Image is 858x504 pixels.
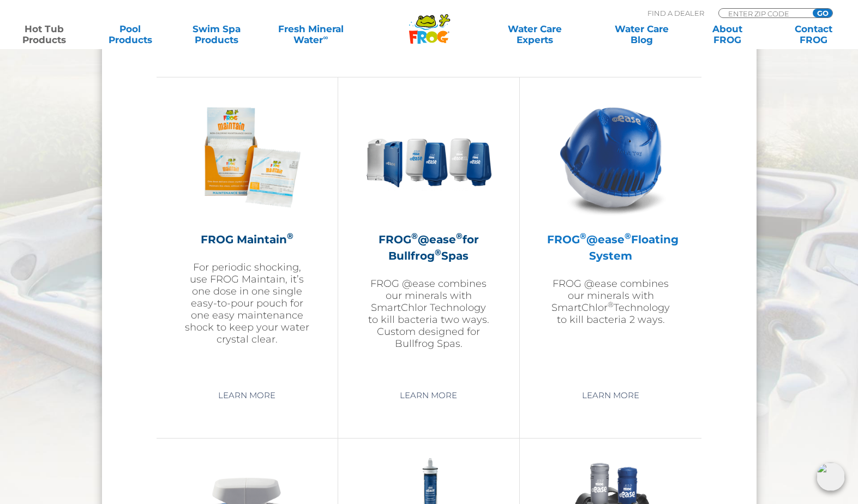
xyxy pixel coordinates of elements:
[625,231,631,241] sup: ®
[813,9,832,17] input: GO
[184,261,310,345] p: For periodic shocking, use FROG Maintain, it’s one dose in one single easy-to-pour pouch for one ...
[569,386,652,405] a: Learn More
[411,231,418,241] sup: ®
[365,94,492,377] a: FROG®@ease®for Bullfrog®SpasFROG @ease combines our minerals with SmartChlor Technology to kill b...
[481,23,589,45] a: Water CareExperts
[184,94,310,220] img: Frog_Maintain_Hero-2-v2-300x300.png
[435,247,441,257] sup: ®
[548,94,674,220] img: hot-tub-product-atease-system-300x300.png
[11,23,78,45] a: Hot TubProducts
[580,231,586,241] sup: ®
[97,23,164,45] a: PoolProducts
[727,9,801,18] input: Zip Code Form
[780,23,847,45] a: ContactFROG
[269,23,352,45] a: Fresh MineralWater∞
[547,231,674,264] h2: FROG @ease Floating System
[547,94,674,377] a: FROG®@ease®Floating SystemFROG @ease combines our minerals with SmartChlor®Technology to kill bac...
[206,386,288,405] a: Learn More
[608,23,675,45] a: Water CareBlog
[694,23,761,45] a: AboutFROG
[184,94,310,377] a: FROG Maintain®For periodic shocking, use FROG Maintain, it’s one dose in one single easy-to-pour ...
[608,300,614,309] sup: ®
[287,231,293,241] sup: ®
[387,386,470,405] a: Learn More
[183,23,250,45] a: Swim SpaProducts
[365,278,492,350] p: FROG @ease combines our minerals with SmartChlor Technology to kill bacteria two ways. Custom des...
[365,94,492,220] img: bullfrog-product-hero-300x300.png
[647,8,704,18] p: Find A Dealer
[184,231,310,248] h2: FROG Maintain
[456,231,463,241] sup: ®
[817,463,845,491] img: openIcon
[365,231,492,264] h2: FROG @ease for Bullfrog Spas
[547,278,674,326] p: FROG @ease combines our minerals with SmartChlor Technology to kill bacteria 2 ways.
[323,33,328,41] sup: ∞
